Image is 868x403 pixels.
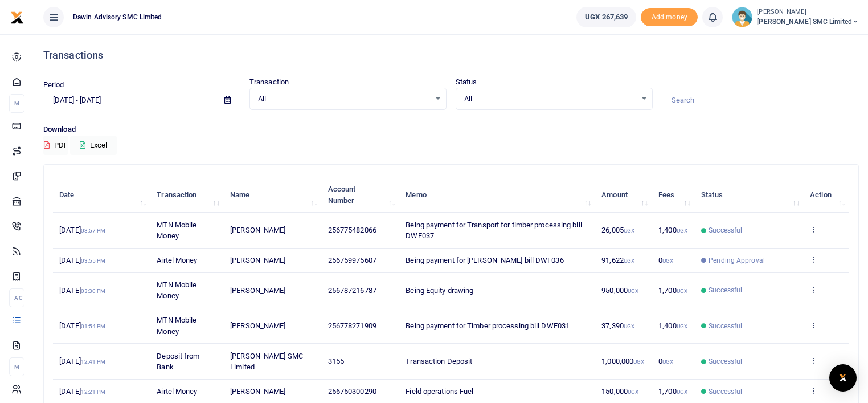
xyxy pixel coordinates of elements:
span: 1,000,000 [601,357,644,365]
span: Being Equity drawing [406,286,473,295]
span: MTN Mobile Money [157,280,196,300]
small: UGX [677,288,687,294]
span: 256787216787 [328,286,376,295]
span: MTN Mobile Money [157,316,196,336]
span: All [258,93,430,105]
small: 03:30 PM [81,288,106,294]
li: Wallet ballance [572,7,641,27]
span: 1,700 [658,286,687,295]
span: 150,000 [601,387,638,396]
small: UGX [677,323,687,329]
span: 0 [658,256,673,264]
li: Ac [9,288,24,307]
input: select period [43,91,215,110]
span: 256750300290 [328,387,376,396]
span: 950,000 [601,286,638,295]
small: 01:54 PM [81,323,106,329]
button: Excel [70,136,117,155]
span: MTN Mobile Money [157,221,196,241]
th: Status: activate to sort column ascending [695,177,804,213]
small: UGX [662,359,673,365]
small: UGX [662,258,673,264]
span: [PERSON_NAME] SMC Limited [757,17,859,27]
span: UGX 267,639 [585,11,628,23]
span: Being payment for Timber processing bill DWF031 [406,321,570,330]
span: Deposit from Bank [157,352,199,372]
label: Status [456,76,477,88]
span: Successful [709,321,742,331]
span: [PERSON_NAME] [230,321,285,330]
span: 1,400 [658,321,687,330]
img: profile-user [732,7,752,27]
a: UGX 267,639 [576,7,636,27]
div: Open Intercom Messenger [829,364,857,392]
span: [PERSON_NAME] [230,387,285,396]
small: 12:41 PM [81,359,106,365]
span: 256778271909 [328,321,376,330]
small: 03:55 PM [81,258,106,264]
li: M [9,94,24,113]
span: 91,622 [601,256,634,264]
h4: Transactions [43,49,859,62]
span: [DATE] [59,387,105,396]
p: Download [43,124,859,136]
span: 3155 [328,357,344,365]
span: Being payment for Transport for timber processing bill DWF037 [406,221,582,241]
span: [PERSON_NAME] SMC Limited [230,352,303,372]
span: 26,005 [601,226,634,234]
th: Name: activate to sort column ascending [224,177,321,213]
span: 1,400 [658,226,687,234]
small: [PERSON_NAME] [757,7,859,17]
span: [PERSON_NAME] [230,226,285,234]
th: Transaction: activate to sort column ascending [150,177,224,213]
small: UGX [628,389,638,395]
span: Dawin Advisory SMC Limited [68,12,167,22]
span: All [464,93,636,105]
span: 0 [658,357,673,365]
span: [DATE] [59,256,105,264]
span: Successful [709,225,742,235]
span: [PERSON_NAME] [230,286,285,295]
span: Successful [709,386,742,397]
span: Successful [709,285,742,295]
span: 256759975607 [328,256,376,264]
span: [DATE] [59,357,105,365]
span: Successful [709,356,742,367]
span: [DATE] [59,226,105,234]
span: Transaction Deposit [406,357,472,365]
li: Toup your wallet [641,8,698,27]
span: [DATE] [59,286,105,295]
small: UGX [633,359,644,365]
small: 03:57 PM [81,227,106,234]
span: Airtel Money [157,387,197,396]
small: UGX [677,389,687,395]
a: profile-user [PERSON_NAME] [PERSON_NAME] SMC Limited [732,7,859,27]
th: Memo: activate to sort column ascending [399,177,595,213]
li: M [9,357,24,376]
span: Field operations Fuel [406,387,473,396]
label: Transaction [249,76,289,88]
label: Period [43,79,64,91]
a: Add money [641,12,698,21]
th: Amount: activate to sort column ascending [595,177,652,213]
span: [PERSON_NAME] [230,256,285,264]
span: Add money [641,8,698,27]
span: Being payment for [PERSON_NAME] bill DWF036 [406,256,563,264]
small: 12:21 PM [81,389,106,395]
span: 1,700 [658,387,687,396]
span: [DATE] [59,321,105,330]
small: UGX [624,227,634,234]
input: Search [662,91,859,110]
th: Date: activate to sort column descending [53,177,150,213]
th: Account Number: activate to sort column ascending [321,177,399,213]
span: 256775482066 [328,226,376,234]
th: Action: activate to sort column ascending [804,177,849,213]
span: Airtel Money [157,256,197,264]
img: logo-small [10,11,24,25]
span: 37,390 [601,321,634,330]
small: UGX [624,258,634,264]
small: UGX [628,288,638,294]
th: Fees: activate to sort column ascending [652,177,695,213]
small: UGX [624,323,634,329]
span: Pending Approval [709,255,765,266]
